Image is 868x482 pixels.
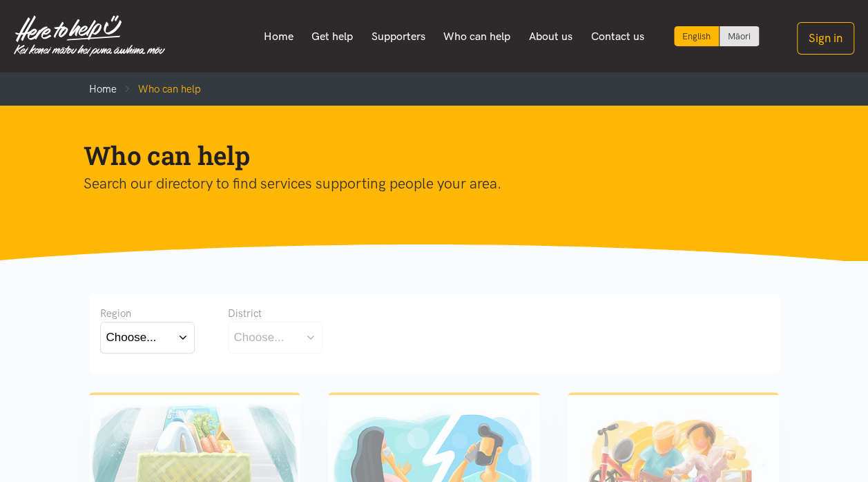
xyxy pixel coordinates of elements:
h1: Who can help [84,139,763,172]
div: Region [100,305,195,322]
a: Home [254,22,302,51]
a: Get help [302,22,363,51]
div: Choose... [234,328,284,347]
a: Contact us [581,22,653,51]
a: Supporters [362,22,434,51]
div: Choose... [106,328,157,347]
li: Who can help [117,81,201,97]
button: Choose... [100,322,195,353]
p: Search our directory to find services supporting people your area. [84,172,763,195]
button: Choose... [228,322,322,353]
a: About us [520,22,582,51]
a: Who can help [434,22,520,51]
div: Current language [674,26,720,46]
div: Language toggle [674,26,760,46]
button: Sign in [797,22,854,55]
img: Home [14,15,165,57]
a: Home [89,83,117,95]
div: District [228,305,322,322]
a: Switch to Te Reo Māori [720,26,759,46]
